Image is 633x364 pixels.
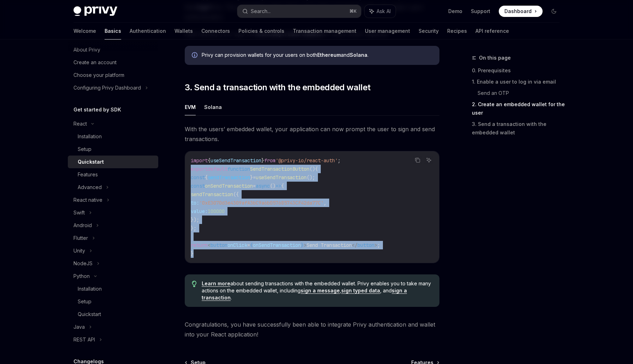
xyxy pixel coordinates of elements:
span: async [256,183,270,189]
button: Ask AI [424,156,433,165]
button: Solana [204,99,222,115]
div: Create an account [73,58,117,67]
div: React native [73,196,102,204]
a: Demo [448,8,462,15]
button: Copy the contents from the code block [413,156,422,165]
span: { [315,166,318,172]
span: default [208,166,227,172]
a: 1. Enable a user to log in via email [472,76,565,87]
a: Authentication [130,23,166,40]
a: Recipes [447,23,467,40]
div: Flutter [73,234,88,242]
div: REST API [73,335,95,344]
span: () [270,183,276,189]
span: button [357,242,374,248]
span: sendTransaction [208,174,250,181]
a: Setup [68,143,158,156]
span: = [247,242,250,248]
svg: Tip [192,281,197,287]
a: Features [68,168,158,181]
span: value: [191,208,208,214]
a: Dashboard [499,6,543,17]
span: '@privy-io/react-auth' [276,157,338,164]
span: ⌘ K [349,8,357,14]
span: }; [191,225,196,231]
a: Create an account [68,56,158,69]
span: from [264,157,276,164]
span: onSendTransaction [205,183,253,189]
span: }); [191,217,199,223]
a: Support [471,8,490,15]
a: sign a message [301,287,340,294]
span: useSendTransaction [211,157,261,164]
strong: Solana [350,52,367,58]
a: Learn more [202,280,230,287]
a: 2. Create an embedded wallet for the user [472,99,565,119]
span: { [281,183,284,189]
strong: Ethereum [317,52,341,58]
a: Transaction management [293,23,356,40]
div: Features [78,170,98,179]
span: (); [307,174,315,181]
span: import [191,157,208,164]
span: SendTransactionButton [250,166,309,172]
div: Swift [73,208,85,217]
div: Python [73,272,90,280]
div: Search... [251,7,271,16]
span: '0xE3070d3e4309afA3bC9a6b057685743CF42da77C' [199,200,324,206]
span: Dashboard [504,8,532,15]
div: Java [73,323,85,331]
span: ; [377,242,380,248]
span: button [211,242,227,248]
a: 3. Send a transaction with the embedded wallet [472,119,565,138]
h5: Get started by SDK [73,105,121,114]
a: Security [419,23,439,40]
button: Toggle dark mode [548,6,560,17]
div: Advanced [78,183,102,192]
a: Quickstart [68,308,158,321]
span: } [191,250,194,257]
a: Wallets [174,23,193,40]
a: API reference [475,23,509,40]
span: onSendTransaction [253,242,301,248]
a: Connectors [201,23,230,40]
span: ; [338,157,341,164]
span: < [208,242,211,248]
div: Configuring Privy Dashboard [73,84,141,92]
svg: Info [192,52,199,59]
div: React [73,120,87,128]
button: Ask AI [365,5,396,18]
a: sign typed data [341,287,380,294]
div: Quickstart [78,310,101,318]
span: const [191,183,205,189]
span: const [191,174,205,181]
a: Installation [68,283,158,295]
span: return [191,242,208,248]
div: Choose your platform [73,71,124,79]
div: Quickstart [78,158,104,166]
span: useSendTransaction [256,174,307,181]
span: () [309,166,315,172]
a: Send an OTP [478,87,565,99]
span: </ [352,242,357,248]
span: Ask AI [377,8,391,15]
a: Basics [105,23,121,40]
span: { [250,242,253,248]
div: Setup [78,145,91,153]
span: > [374,242,377,248]
span: onClick [227,242,247,248]
img: dark logo [73,6,117,16]
span: Congratulations, you have successfully been able to integrate Privy authentication and wallet int... [185,320,439,339]
div: Setup [78,297,91,306]
button: Search...⌘K [237,5,361,18]
div: NodeJS [73,259,93,268]
span: function [227,166,250,172]
span: With the users’ embedded wallet, your application can now prompt the user to sign and send transa... [185,124,439,144]
div: Privy can provision wallets for your users on both and . [202,51,432,59]
span: => [276,183,281,189]
span: sendTransaction [191,191,233,198]
div: Android [73,221,92,230]
a: 0. Prerequisites [472,65,565,76]
span: } [301,242,304,248]
span: = [253,174,256,181]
